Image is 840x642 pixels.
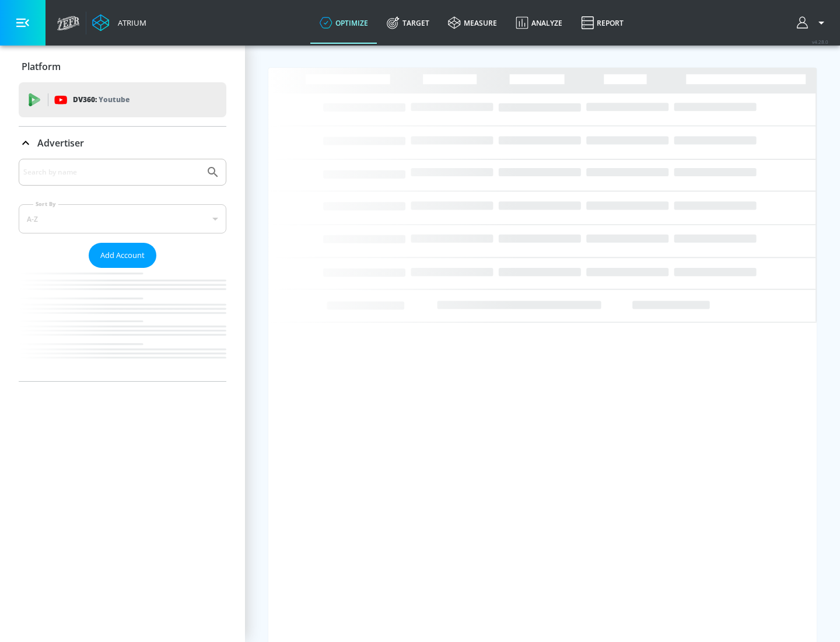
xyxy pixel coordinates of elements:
[22,60,61,73] p: Platform
[572,2,633,44] a: Report
[100,249,145,262] span: Add Account
[37,137,84,149] p: Advertiser
[19,127,226,159] div: Advertiser
[23,165,200,180] input: Search by name
[99,93,129,106] p: Youtube
[19,268,226,381] nav: list of Advertiser
[73,93,129,106] p: DV360:
[92,14,146,32] a: Atrium
[310,2,377,44] a: optimize
[33,200,58,208] label: Sort By
[439,2,506,44] a: measure
[812,39,828,45] span: v 4.28.0
[89,243,156,268] button: Add Account
[506,2,572,44] a: Analyze
[19,82,226,117] div: DV360: Youtube
[19,204,226,233] div: A-Z
[113,18,146,28] div: Atrium
[19,159,226,381] div: Advertiser
[19,50,226,83] div: Platform
[377,2,439,44] a: Target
